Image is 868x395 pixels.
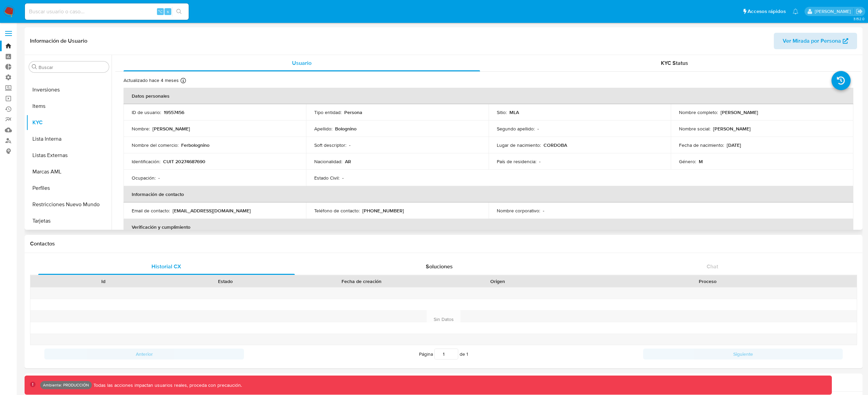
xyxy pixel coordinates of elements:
[132,208,170,214] p: Email de contacto :
[815,8,853,15] p: fernando.bolognino@mercadolibre.com
[497,158,536,165] p: País de residencia :
[92,382,242,389] p: Todas las acciones impactan usuarios reales, proceda con precaución.
[314,158,342,165] p: Nacionalidad :
[158,175,160,181] p: -
[124,219,853,235] th: Verificación y cumplimiento
[163,158,205,165] p: CUIT 20274687690
[707,263,718,270] span: Chat
[344,109,362,115] p: Persona
[291,278,432,285] div: Fecha de creación
[679,109,718,115] p: Nombre completo :
[679,142,724,148] p: Fecha de nacimiento :
[699,158,703,165] p: M
[342,175,344,181] p: -
[314,109,342,115] p: Tipo entidad :
[181,142,209,148] p: Ferbolognino
[543,208,544,214] p: -
[774,33,857,49] button: Ver Mirada por Persona
[713,126,751,132] p: [PERSON_NAME]
[679,158,696,165] p: Género :
[132,109,161,115] p: ID de usuario :
[748,8,786,15] span: Accesos rápidos
[124,88,853,104] th: Datos personales
[661,59,688,67] span: KYC Status
[32,64,37,70] button: Buscar
[173,208,251,214] p: [EMAIL_ADDRESS][DOMAIN_NAME]
[643,349,843,359] button: Siguiente
[314,142,346,148] p: Soft descriptor :
[26,82,112,98] button: Inversiones
[25,7,189,16] input: Buscar usuario o caso...
[721,109,758,115] p: [PERSON_NAME]
[856,8,863,15] a: Salir
[26,164,112,180] button: Marcas AML
[39,64,106,70] input: Buscar
[153,126,190,132] p: [PERSON_NAME]
[419,349,468,359] span: Página de
[783,33,841,49] span: Ver Mirada por Persona
[26,196,112,213] button: Restricciones Nuevo Mundo
[132,158,160,165] p: Identificación :
[497,142,541,148] p: Lugar de nacimiento :
[26,213,112,229] button: Tarjetas
[132,126,150,132] p: Nombre :
[158,8,163,15] span: ⌥
[497,126,535,132] p: Segundo apellido :
[537,126,539,132] p: -
[26,147,112,164] button: Listas Externas
[314,175,339,181] p: Estado Civil :
[509,109,519,115] p: MLA
[132,175,156,181] p: Ocupación :
[727,142,741,148] p: [DATE]
[426,263,453,270] span: Soluciones
[164,109,184,115] p: 19557456
[362,208,404,214] p: [PHONE_NUMBER]
[172,7,186,16] button: search-icon
[292,59,312,67] span: Usuario
[466,351,468,357] span: 1
[167,8,169,15] span: s
[544,142,567,148] p: CORDOBA
[563,278,852,285] div: Proceso
[26,180,112,196] button: Perfiles
[441,278,554,285] div: Origen
[30,38,87,44] h1: Información de Usuario
[132,142,178,148] p: Nombre del comercio :
[345,158,351,165] p: AR
[151,263,181,270] span: Historial CX
[349,142,350,148] p: -
[335,126,357,132] p: Bolognino
[26,131,112,147] button: Lista Interna
[679,126,710,132] p: Nombre social :
[497,208,540,214] p: Nombre corporativo :
[539,158,540,165] p: -
[497,109,507,115] p: Sitio :
[44,349,244,359] button: Anterior
[47,278,160,285] div: Id
[793,9,798,14] a: Notificaciones
[30,240,857,247] h1: Contactos
[26,98,112,114] button: Items
[124,77,179,84] p: Actualizado hace 4 meses
[314,126,332,132] p: Apellido :
[124,186,853,202] th: Información de contacto
[26,114,112,131] button: KYC
[43,384,89,386] p: Ambiente: PRODUCCIÓN
[314,208,360,214] p: Teléfono de contacto :
[169,278,282,285] div: Estado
